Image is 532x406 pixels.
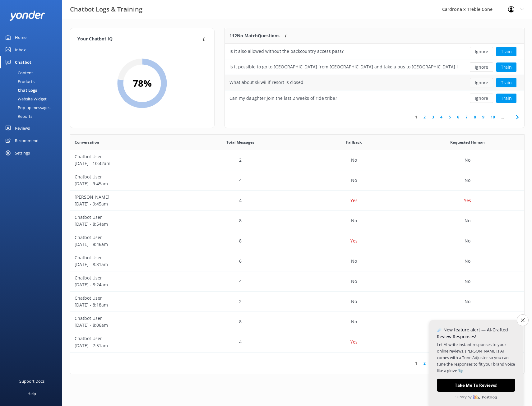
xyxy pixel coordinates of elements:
button: Train [496,47,516,56]
p: Chatbot User [75,173,179,180]
div: row [225,44,524,59]
button: Ignore [470,94,493,103]
p: No [465,258,470,265]
p: Chatbot User [75,295,179,302]
p: [DATE] - 8:24am [75,281,179,288]
div: Settings [15,147,30,159]
a: 8 [471,114,479,120]
div: Chat Logs [4,86,37,95]
a: 3 [429,114,437,120]
a: 3 [429,360,437,366]
p: No [465,217,470,224]
span: Requested Human [450,139,485,145]
p: [DATE] - 8:31am [75,261,179,268]
span: Total Messages [226,139,254,145]
img: yonder-white-logo.png [9,11,45,21]
p: [DATE] - 9:45am [75,180,179,187]
button: Train [496,62,516,72]
div: Content [4,68,33,77]
div: Pop-up messages [4,103,50,112]
p: Chatbot User [75,275,179,281]
p: No [351,217,357,224]
p: [DATE] - 9:45am [75,201,179,207]
span: Fallback [346,139,362,145]
div: Support Docs [19,375,44,387]
div: row [70,292,524,312]
a: 5 [446,114,454,120]
p: 8 [239,217,242,224]
div: Chatbot [15,56,31,68]
div: row [225,59,524,75]
p: Chatbot User [75,153,179,160]
div: Home [15,31,26,44]
p: Chatbot User [75,234,179,241]
div: Website Widget [4,95,47,103]
a: 2 [420,114,429,120]
p: 8 [239,318,242,325]
div: Inbox [15,44,26,56]
p: [DATE] - 10:42am [75,160,179,167]
p: 6 [239,258,242,265]
a: Reports [4,112,62,121]
div: row [70,150,524,170]
div: Help [27,387,36,400]
a: Pop-up messages [4,103,62,112]
p: No [465,318,470,325]
button: Train [496,78,516,87]
a: Products [4,77,62,86]
div: grid [70,150,524,352]
h2: 78 % [133,76,152,91]
p: No [351,177,357,184]
p: No [465,278,470,285]
p: Yes [464,197,471,204]
div: Can my daughter join the last 2 weeks of ride tribe? [229,95,337,102]
p: [DATE] - 8:54am [75,221,179,228]
p: No [465,298,470,305]
p: 2 [239,298,242,305]
div: Recommend [15,134,39,147]
p: [DATE] - 8:46am [75,241,179,248]
a: 9 [479,114,488,120]
p: 8 [239,238,242,244]
p: 4 [239,177,242,184]
div: Reviews [15,122,30,134]
p: Chatbot User [75,315,179,322]
div: row [70,191,524,211]
a: 6 [454,114,462,120]
a: 1 [412,114,420,120]
div: What about skiwii if resort is closed [229,79,303,86]
div: row [70,251,524,271]
a: Website Widget [4,95,62,103]
p: No [465,238,470,244]
a: 10 [488,114,498,120]
span: Conversation [75,139,99,145]
div: row [225,90,524,106]
p: 4 [239,339,242,345]
p: 2 [239,157,242,164]
p: No [351,278,357,285]
p: [DATE] - 8:06am [75,322,179,329]
button: Ignore [470,62,493,72]
p: Yes [350,339,358,345]
button: Ignore [470,47,493,56]
p: Yes [350,238,358,244]
p: 112 No Match Questions [229,32,280,39]
div: row [70,332,524,352]
p: No [351,298,357,305]
p: No [351,258,357,265]
a: 2 [420,360,429,366]
a: 4 [437,114,446,120]
p: Yes [350,197,358,204]
div: row [70,271,524,292]
div: row [70,211,524,231]
button: Train [496,94,516,103]
button: Ignore [470,78,493,87]
p: 4 [239,197,242,204]
p: No [351,318,357,325]
div: grid [225,44,524,106]
div: Products [4,77,35,86]
p: [DATE] - 8:18am [75,302,179,308]
div: Reports [4,112,32,121]
a: 1 [412,360,420,366]
div: Is it also allowed without the backcountry access pass? [229,48,344,55]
